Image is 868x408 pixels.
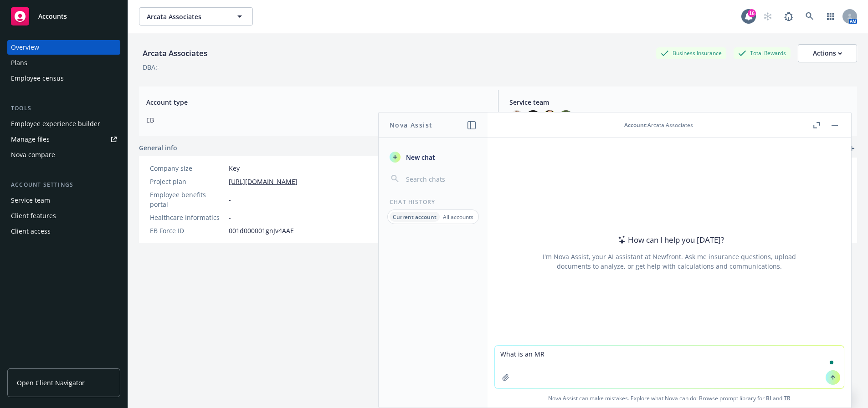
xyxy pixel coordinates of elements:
[542,110,557,125] img: photo
[624,121,693,129] div: : Arcata Associates
[780,7,798,25] a: Report a Bug
[813,45,842,62] div: Actions
[7,193,120,208] a: Service team
[656,47,726,59] div: Business Insurance
[766,394,771,402] a: BI
[146,115,487,125] span: EB
[7,209,120,223] a: Client features
[615,234,724,246] div: How can I help you [DATE]?
[491,389,847,408] span: Nova Assist can make mistakes. Explore what Nova can do: Browse prompt library for and
[509,97,850,107] span: Service team
[7,4,120,29] a: Accounts
[7,148,120,162] a: Nova compare
[150,190,225,209] div: Employee benefits portal
[38,13,67,20] span: Accounts
[139,143,177,153] span: General info
[146,97,487,107] span: Account type
[229,177,298,186] a: [URL][DOMAIN_NAME]
[11,209,56,223] div: Client features
[748,9,756,17] div: 16
[509,110,524,125] img: photo
[11,193,50,208] div: Service team
[11,148,55,162] div: Nova compare
[7,180,120,189] div: Account settings
[495,346,844,388] textarea: To enrich screen reader interactions, please activate Accessibility in Grammarly extension settings
[150,163,225,173] div: Company size
[7,104,120,113] div: Tools
[11,117,100,131] div: Employee experience builder
[150,213,225,222] div: Healthcare Informatics
[150,226,225,235] div: EB Force ID
[11,40,39,55] div: Overview
[734,47,791,59] div: Total Rewards
[443,213,473,221] p: All accounts
[7,56,120,70] a: Plans
[11,71,64,86] div: Employee census
[229,163,240,173] span: Key
[784,394,791,402] a: TR
[7,224,120,239] a: Client access
[759,7,777,25] a: Start snowing
[11,132,50,147] div: Manage files
[393,213,437,221] p: Current account
[798,44,857,62] button: Actions
[11,56,27,70] div: Plans
[11,224,51,239] div: Client access
[801,7,819,25] a: Search
[526,110,540,125] img: photo
[229,213,231,222] span: -
[7,117,120,131] a: Employee experience builder
[7,132,120,147] a: Manage files
[541,252,797,271] div: I'm Nova Assist, your AI assistant at Newfront. Ask me insurance questions, upload documents to a...
[404,173,477,185] input: Search chats
[390,120,432,130] h1: Nova Assist
[386,149,480,165] button: New chat
[17,378,85,388] span: Open Client Navigator
[150,177,225,186] div: Project plan
[379,198,488,206] div: Chat History
[229,195,231,204] span: -
[139,7,253,25] button: Arcata Associates
[147,12,226,21] span: Arcata Associates
[229,226,294,235] span: 001d000001gnJv4AAE
[559,110,573,125] img: photo
[139,47,211,59] div: Arcata Associates
[143,62,159,72] div: DBA: -
[822,7,840,25] a: Switch app
[624,121,646,129] span: Account
[7,40,120,55] a: Overview
[7,71,120,86] a: Employee census
[404,153,435,162] span: New chat
[846,143,857,154] a: add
